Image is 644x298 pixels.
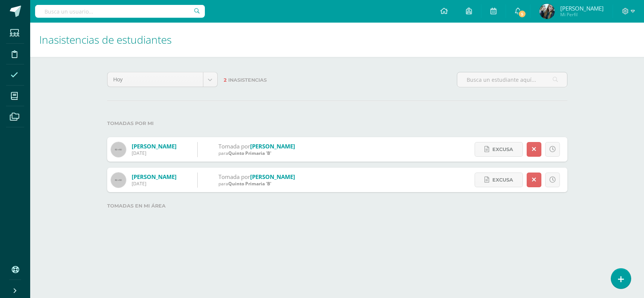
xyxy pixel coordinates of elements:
label: Tomadas en mi área [107,198,567,214]
input: Busca un usuario... [35,5,205,18]
span: 2 [224,77,227,83]
a: [PERSON_NAME] [250,142,295,150]
span: Tomada por [218,173,250,180]
img: 60x60 [111,173,126,188]
img: ab28650470f0b57cd31dd7e6cf45ec32.png [539,4,555,19]
span: Excusa [492,142,513,156]
a: [PERSON_NAME] [132,173,177,180]
a: [PERSON_NAME] [250,173,295,180]
div: para [218,180,295,187]
span: Excusa [492,173,513,187]
span: Quinto Primaria 'B' [228,150,271,156]
span: Mi Perfil [560,11,604,18]
span: 5 [518,10,526,18]
span: Tomada por [218,142,250,150]
span: Inasistencias de estudiantes [39,32,172,47]
img: 60x60 [111,142,126,157]
a: Excusa [475,142,523,157]
a: Hoy [108,72,217,87]
span: Hoy [113,72,197,87]
span: Inasistencias [228,77,267,83]
div: [DATE] [132,180,177,187]
a: Excusa [475,173,523,187]
div: [DATE] [132,150,177,156]
input: Busca un estudiante aquí... [457,72,567,87]
span: [PERSON_NAME] [560,5,604,12]
span: Quinto Primaria 'B' [228,180,271,187]
div: para [218,150,295,156]
a: [PERSON_NAME] [132,142,177,150]
label: Tomadas por mi [107,116,567,131]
